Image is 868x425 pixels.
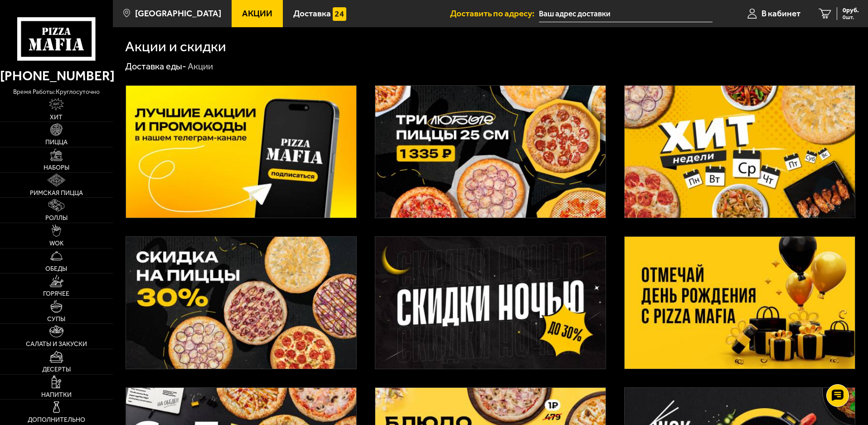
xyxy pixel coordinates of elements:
span: Горячее [43,291,69,297]
span: Дополнительно [28,417,85,423]
span: Обеды [45,266,67,272]
span: Супы [47,316,65,322]
img: 15daf4d41897b9f0e9f617042186c801.svg [333,7,346,21]
span: [GEOGRAPHIC_DATA] [135,9,221,18]
span: В кабинет [761,9,800,18]
span: Напитки [41,392,72,398]
span: Хит [50,114,63,121]
span: Доставить по адресу: [450,9,539,18]
span: WOK [49,240,63,247]
span: Римская пицца [30,190,83,196]
span: Десерты [42,366,71,373]
span: 0 шт. [843,15,859,20]
span: Акции [242,9,272,18]
h1: Акции и скидки [125,39,226,54]
span: Доставка [293,9,331,18]
span: улица Лёни Голикова, 13, подъезд 1 [539,5,713,22]
a: Доставка еды- [125,61,186,72]
span: Роллы [45,215,68,221]
span: Наборы [44,165,69,171]
span: Пицца [45,139,68,146]
span: 0 руб. [843,7,859,14]
input: Ваш адрес доставки [539,5,713,22]
div: Акции [188,61,213,73]
span: Салаты и закуски [26,341,87,347]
